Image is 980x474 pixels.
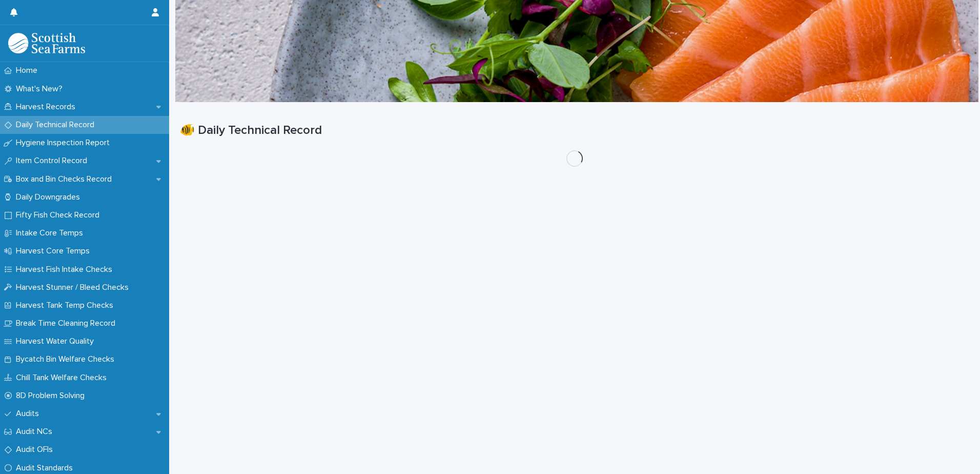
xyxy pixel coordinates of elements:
p: 8D Problem Solving [12,391,93,401]
p: What's New? [12,84,71,94]
p: Harvest Tank Temp Checks [12,301,121,310]
h1: 🐠 Daily Technical Record [179,123,970,138]
img: mMrefqRFQpe26GRNOUkG [8,33,85,53]
p: Hygiene Inspection Report [12,138,118,148]
p: Box and Bin Checks Record [12,174,120,184]
p: Item Control Record [12,156,95,166]
p: Audit NCs [12,427,60,437]
p: Harvest Water Quality [12,337,102,346]
p: Daily Downgrades [12,192,88,202]
p: Daily Technical Record [12,120,103,130]
p: Break Time Cleaning Record [12,319,124,328]
p: Harvest Stunner / Bleed Checks [12,283,137,292]
p: Chill Tank Welfare Checks [12,373,115,383]
p: Bycatch Bin Welfare Checks [12,354,122,364]
p: Intake Core Temps [12,228,91,238]
p: Harvest Fish Intake Checks [12,265,120,274]
p: Audits [12,409,47,419]
p: Harvest Records [12,102,84,112]
p: Audit Standards [12,463,81,473]
p: Audit OFIs [12,445,61,455]
p: Fifty Fish Check Record [12,210,108,220]
p: Harvest Core Temps [12,246,98,256]
p: Home [12,66,46,75]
